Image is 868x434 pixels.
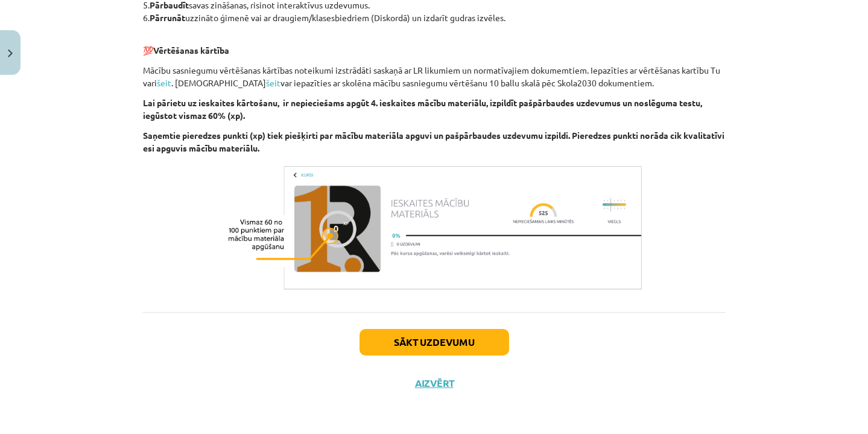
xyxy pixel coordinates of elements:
img: icon-close-lesson-0947bae3869378f0d4975bcd49f059093ad1ed9edebbc8119c70593378902aed.svg [8,49,13,57]
a: šeit [157,77,171,88]
a: šeit [266,77,280,88]
b: Vērtēšanas kārtība [153,45,229,56]
p: Mācību sasniegumu vērtēšanas kārtības noteikumi izstrādāti saskaņā ar LR likumiem un normatīvajie... [143,64,726,89]
p: 💯 [143,31,726,57]
b: Saņemtie pieredzes punkti (xp) tiek piešķirti par mācību materiāla apguvi un pašpārbaudes uzdevum... [143,130,724,153]
b: Lai pārietu uz ieskaites kārtošanu, ir nepieciešams apgūt 4. ieskaites mācību materiālu, izpildīt... [143,97,702,121]
button: Aizvērt [411,377,457,389]
b: Pārrunāt [150,12,185,23]
button: Sākt uzdevumu [360,329,509,356]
